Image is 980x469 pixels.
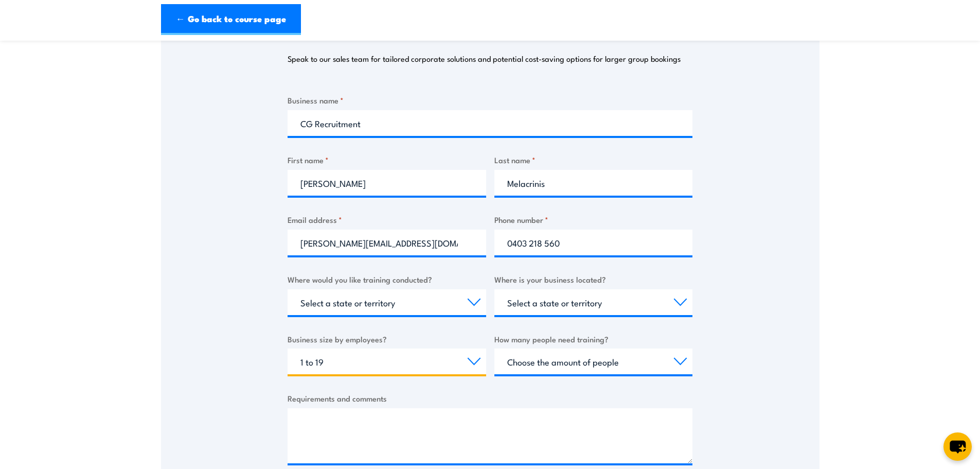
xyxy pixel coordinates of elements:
[288,392,692,404] label: Requirements and comments
[494,214,693,225] label: Phone number
[288,154,486,166] label: First name
[288,333,486,345] label: Business size by employees?
[943,432,972,461] button: chat-button
[288,54,681,64] p: Speak to our sales team for tailored corporate solutions and potential cost-saving options for la...
[494,333,693,345] label: How many people need training?
[161,4,301,35] a: ← Go back to course page
[494,154,693,166] label: Last name
[288,214,486,225] label: Email address
[288,273,486,285] label: Where would you like training conducted?
[494,273,693,285] label: Where is your business located?
[288,94,692,106] label: Business name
